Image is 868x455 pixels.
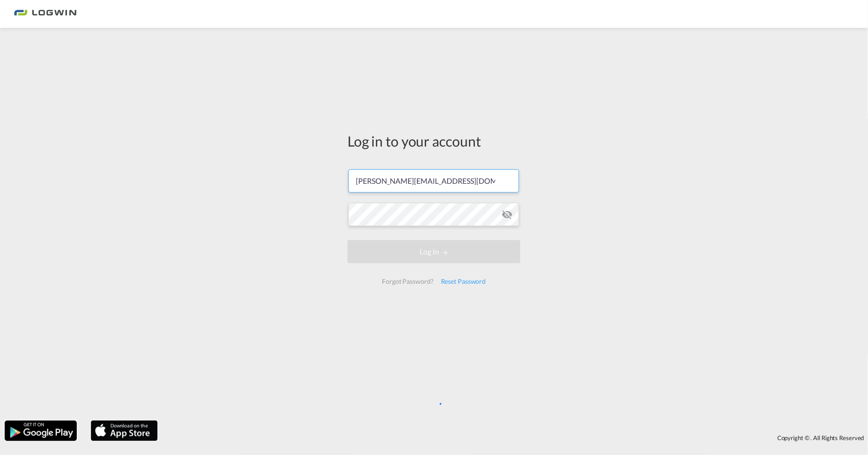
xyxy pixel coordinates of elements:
[162,430,868,446] div: Copyright © . All Rights Reserved
[348,169,519,193] input: Enter email/phone number
[501,209,513,220] md-icon: icon-eye-off
[347,240,521,263] button: LOGIN
[4,420,78,442] img: google.png
[14,4,77,25] img: bc73a0e0d8c111efacd525e4c8ad7d32.png
[90,420,159,442] img: apple.png
[437,273,490,290] div: Reset Password
[347,131,521,151] div: Log in to your account
[378,273,437,290] div: Forgot Password?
